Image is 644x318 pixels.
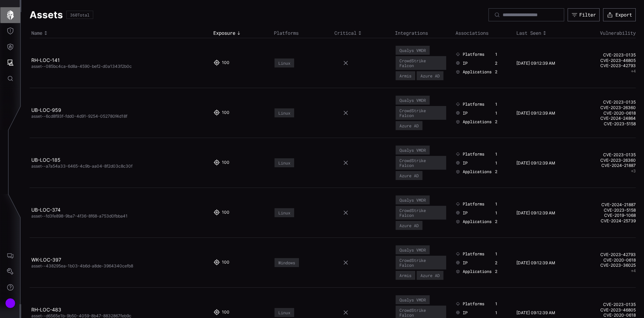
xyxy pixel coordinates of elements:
div: Linux [278,110,290,115]
a: WK-LOC-397 [31,257,61,263]
div: Azure AD [420,73,440,78]
a: CVE-2023-46805 [577,58,636,63]
span: Platforms [463,251,484,257]
span: asset--085bc4ca-6d8a-4590-bef2-d0a1343f2b0c [31,64,132,69]
span: IP [463,260,468,266]
time: [DATE] 09:12:39 AM [516,160,555,166]
th: Vulnerability [575,28,636,38]
span: Applications [463,269,492,274]
div: Toggle sort direction [516,30,573,36]
div: Azure AD [399,173,419,178]
div: Qualys VMDR [399,247,426,252]
a: CVE-2024-21887 [577,202,636,208]
div: 100 [222,110,227,116]
div: 2 [495,269,507,274]
div: CrowdStrike Falcon [399,108,442,118]
div: 2 [495,69,507,75]
span: asset--6cd8f93f-fdd0-4d91-9254-052780f4d18f [31,114,127,119]
a: CVE-2024-21887 [577,163,636,168]
th: Integrations [393,28,454,38]
button: Filter [568,8,600,21]
a: CVE-2020-0618 [577,257,636,263]
div: CrowdStrike Falcon [399,158,442,168]
div: Azure AD [399,223,419,228]
div: Azure AD [399,123,419,128]
div: 2 [495,260,507,266]
div: CrowdStrike Falcon [399,208,442,218]
a: CVE-2023-0135 [577,52,636,58]
a: RH-LOC-483 [31,307,61,312]
div: 100 [222,160,227,166]
span: Applications [463,169,492,174]
time: [DATE] 09:12:39 AM [516,260,555,265]
th: Associations [454,28,514,38]
a: CVE-2020-0618 [577,110,636,116]
h1: Assets [30,9,63,21]
div: 2 [495,219,507,224]
div: 2 [495,61,507,66]
div: 1 [495,151,507,157]
div: 1 [495,110,507,116]
div: 2 [495,169,507,174]
a: CVE-2023-42793 [577,63,636,68]
span: IP [463,310,468,316]
button: +4 [631,68,636,74]
div: 100 [222,60,227,66]
div: 1 [495,251,507,257]
div: 1 [495,52,507,57]
span: IP [463,210,468,216]
div: Toggle sort direction [31,30,210,36]
div: 1 [495,301,507,307]
div: 360 Total [70,13,89,17]
time: [DATE] 09:12:39 AM [516,110,555,116]
div: Qualys VMDR [399,148,426,152]
a: CVE-2023-36025 [577,263,636,268]
a: RH-LOC-141 [31,57,60,63]
a: CVE-2023-0135 [577,99,636,105]
a: CVE-2024-24864 [577,116,636,121]
div: Qualys VMDR [399,98,426,103]
span: Platforms [463,151,484,157]
div: Toggle sort direction [334,30,391,36]
a: UB-LOC-374 [31,207,61,213]
span: Platforms [463,201,484,207]
button: +3 [631,168,636,174]
a: UB-LOC-185 [31,157,61,163]
span: Platforms [463,52,484,57]
div: 2 [495,119,507,125]
div: Qualys VMDR [399,198,426,202]
span: Applications [463,119,492,125]
span: Applications [463,219,492,224]
div: 1 [495,210,507,216]
div: Linux [278,61,290,65]
div: 1 [495,102,507,107]
span: IP [463,160,468,166]
div: 100 [222,210,227,216]
span: Platforms [463,102,484,107]
div: Azure AD [420,273,440,278]
div: 100 [222,309,227,316]
div: CrowdStrike Falcon [399,58,442,68]
span: Applications [463,69,492,75]
time: [DATE] 09:12:39 AM [516,61,555,66]
a: CVE-2020-0618 [577,312,636,318]
div: CrowdStrike Falcon [399,308,442,317]
span: asset--438295ea-1b03-4b6d-a8de-3964340cefb8 [31,263,133,268]
th: Platforms [272,28,333,38]
div: 1 [495,201,507,207]
span: IP [463,110,468,116]
a: CVE-2023-0135 [577,302,636,307]
a: CVE-2023-42793 [577,252,636,257]
a: CVE-2023-26360 [577,105,636,110]
div: Linux [278,210,290,215]
div: Armis [399,73,411,78]
div: Windows [278,260,295,265]
a: CVE-2023-46805 [577,307,636,313]
button: +4 [631,268,636,274]
div: 1 [495,310,507,316]
time: [DATE] 09:12:39 AM [516,210,555,215]
div: Toggle sort direction [213,30,270,36]
a: CVE-2023-5158 [577,121,636,127]
time: [DATE] 09:12:39 AM [516,310,555,315]
div: Linux [278,160,290,165]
